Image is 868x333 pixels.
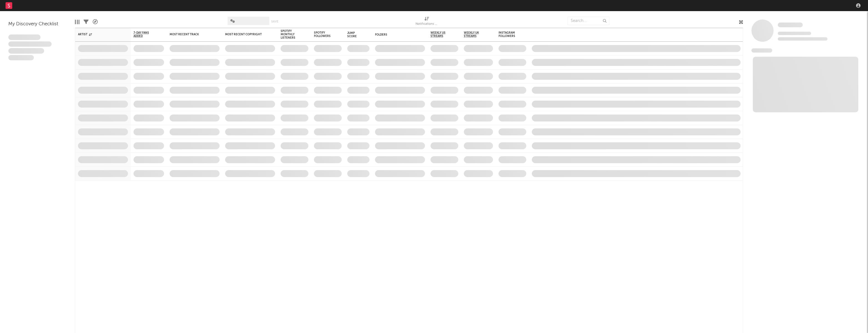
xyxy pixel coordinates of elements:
button: Save [271,20,278,23]
span: 7-Day Fans Added [134,31,156,38]
div: A&R Pipeline [93,14,98,30]
div: Filters [84,14,89,30]
span: 0 fans last week [778,37,827,41]
span: Integer aliquet in purus et [8,41,52,47]
div: Notifications (Artist) [416,21,438,28]
input: Search... [568,17,609,25]
span: Weekly US Streams [431,31,450,38]
div: Instagram Followers [499,31,518,38]
a: Some Artist [778,22,803,28]
div: Edit Columns [75,14,79,30]
div: Artist [78,33,120,36]
span: Tracking Since: [DATE] [778,32,811,35]
span: Aliquam viverra [8,55,34,61]
span: Some Artist [778,23,803,27]
div: Spotify Monthly Listeners [281,29,300,39]
span: Praesent ac interdum [8,48,44,54]
div: Spotify Followers [314,31,333,38]
div: Most Recent Copyright [225,33,267,36]
div: Most Recent Track [170,33,211,36]
div: My Discovery Checklist [8,21,67,28]
span: News Feed [751,48,772,53]
span: Weekly UK Streams [464,31,485,38]
div: Folders [375,33,417,36]
span: Lorem ipsum dolor [8,34,41,40]
div: Jump Score [347,31,361,38]
div: Notifications (Artist) [416,14,438,30]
